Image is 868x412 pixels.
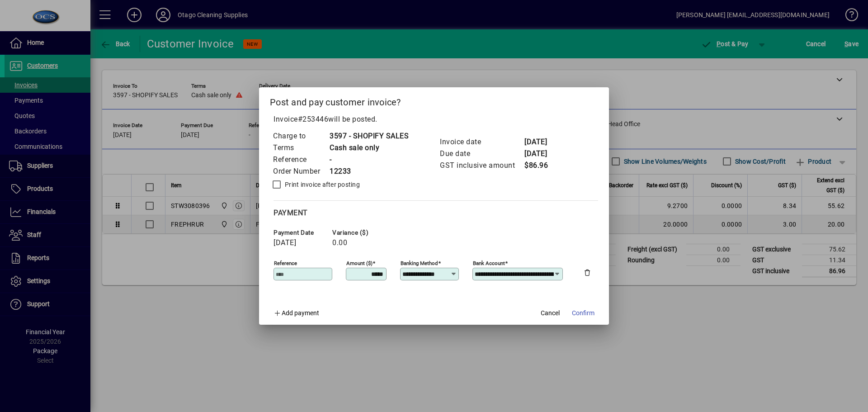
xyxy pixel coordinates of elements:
[536,305,565,321] button: Cancel
[259,87,609,114] h2: Post and pay customer invoice?
[283,180,360,189] label: Print invoice after posting
[439,160,524,171] td: GST inclusive amount
[401,260,438,266] mat-label: Banking method
[439,148,524,160] td: Due date
[346,260,373,266] mat-label: Amount ($)
[329,154,409,166] td: -
[273,154,329,166] td: Reference
[273,130,329,142] td: Charge to
[329,166,409,177] td: 12233
[473,260,505,266] mat-label: Bank Account
[274,208,308,217] span: Payment
[524,136,560,148] td: [DATE]
[329,142,409,154] td: Cash sale only
[274,260,297,266] mat-label: Reference
[541,308,560,318] span: Cancel
[572,308,594,318] span: Confirm
[282,309,319,317] span: Add payment
[524,148,560,160] td: [DATE]
[273,142,329,154] td: Terms
[270,305,323,321] button: Add payment
[298,115,329,123] span: #253446
[329,130,409,142] td: 3597 - SHOPIFY SALES
[332,229,387,236] span: Variance ($)
[568,305,598,321] button: Confirm
[270,114,598,125] p: Invoice will be posted .
[274,229,328,236] span: Payment date
[524,160,560,171] td: $86.96
[273,166,329,177] td: Order Number
[274,239,296,247] span: [DATE]
[332,239,347,247] span: 0.00
[439,136,524,148] td: Invoice date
